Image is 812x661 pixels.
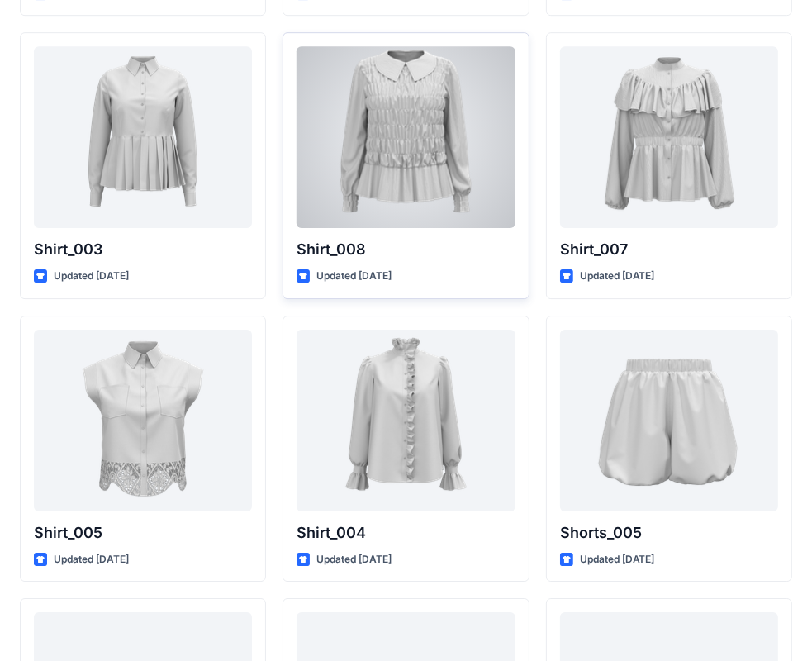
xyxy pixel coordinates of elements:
[560,521,778,544] p: Shorts_005
[297,238,515,261] p: Shirt_008
[580,268,655,285] p: Updated [DATE]
[316,268,392,285] p: Updated [DATE]
[34,46,252,228] a: Shirt_003
[297,330,515,511] a: Shirt_004
[580,551,655,568] p: Updated [DATE]
[560,238,778,261] p: Shirt_007
[560,46,778,228] a: Shirt_007
[316,551,392,568] p: Updated [DATE]
[34,238,252,261] p: Shirt_003
[297,46,515,228] a: Shirt_008
[54,551,129,568] p: Updated [DATE]
[560,330,778,511] a: Shorts_005
[297,521,515,544] p: Shirt_004
[34,330,252,511] a: Shirt_005
[54,268,129,285] p: Updated [DATE]
[34,521,252,544] p: Shirt_005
